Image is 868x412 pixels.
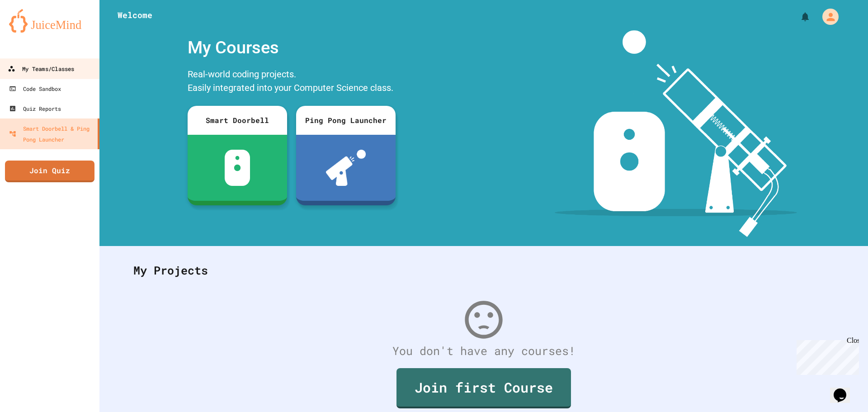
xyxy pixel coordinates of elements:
[8,63,74,75] div: My Teams/Classes
[9,123,94,145] div: Smart Doorbell & Ping Pong Launcher
[296,106,396,135] div: Ping Pong Launcher
[326,150,366,186] img: ppl-with-ball.png
[9,9,90,33] img: logo-orange.svg
[793,336,859,375] iframe: chat widget
[783,9,813,24] div: My Notifications
[830,376,859,403] iframe: chat widget
[9,83,61,94] div: Code Sandbox
[124,342,843,360] div: You don't have any courses!
[555,30,797,237] img: banner-image-my-projects.png
[396,368,571,408] a: Join first Course
[813,6,841,27] div: My Account
[188,106,287,135] div: Smart Doorbell
[5,161,94,182] a: Join Quiz
[4,4,62,57] div: Chat with us now!Close
[9,103,61,114] div: Quiz Reports
[183,30,400,65] div: My Courses
[124,253,843,288] div: My Projects
[183,65,400,99] div: Real-world coding projects. Easily integrated into your Computer Science class.
[225,150,250,186] img: sdb-white.svg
